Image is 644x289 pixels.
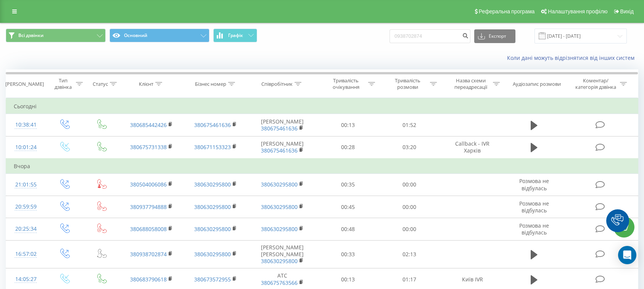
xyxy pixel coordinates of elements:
button: Всі дзвінки [6,29,106,42]
a: 380688058008 [130,225,167,233]
td: 00:13 [317,114,379,136]
div: Клієнт [139,81,153,87]
span: Розмова не відбулась [519,200,549,214]
td: 03:20 [379,136,441,159]
td: 00:35 [317,173,379,196]
a: 380630295800 [194,250,231,258]
span: Всі дзвінки [18,32,43,39]
td: Вчора [6,159,638,174]
td: 02:13 [379,240,441,268]
td: 00:48 [317,218,379,240]
div: Статус [93,81,108,87]
div: Тривалість очікування [325,77,366,90]
span: Реферальна програма [479,8,535,14]
div: Бізнес номер [195,81,226,87]
a: 380630295800 [194,181,231,188]
div: Співробітник [261,81,293,87]
div: Open Intercom Messenger [618,246,636,264]
div: 21:01:55 [14,177,38,192]
td: 01:52 [379,114,441,136]
a: 380675461636 [261,147,298,154]
span: Розмова не відбулась [519,177,549,191]
a: 380630295800 [261,203,298,210]
td: [PERSON_NAME] [PERSON_NAME] [248,240,317,268]
a: 380671153323 [194,143,231,151]
a: 380630295800 [194,203,231,210]
a: 380675763566 [261,279,298,286]
td: 00:00 [379,218,441,240]
td: Сьогодні [6,99,638,114]
div: Тривалість розмови [387,77,428,90]
a: 380683790618 [130,276,167,283]
a: 380675461636 [194,121,231,128]
td: Callback - IVR Харків [440,136,504,159]
div: 16:57:02 [14,247,38,262]
a: 380685442426 [130,121,167,128]
span: Вихід [620,8,634,14]
div: 14:05:27 [14,272,38,287]
div: [PERSON_NAME] [5,81,44,87]
a: 380504006086 [130,181,167,188]
div: Аудіозапис розмови [513,81,561,87]
a: 380630295800 [261,225,298,233]
a: 380675731338 [130,143,167,151]
a: 380673572955 [194,276,231,283]
td: [PERSON_NAME] [248,114,317,136]
div: 20:25:34 [14,222,38,236]
a: 380630295800 [261,257,298,265]
button: Графік [213,29,257,42]
input: Пошук за номером [390,29,470,43]
div: Тип дзвінка [52,77,74,90]
span: Налаштування профілю [548,8,607,14]
a: 380675461636 [261,125,298,132]
button: Основний [109,29,209,42]
a: 380630295800 [194,225,231,233]
td: 00:45 [317,196,379,218]
td: 00:00 [379,196,441,218]
td: 00:33 [317,240,379,268]
span: Розмова не відбулась [519,222,549,236]
a: 380938702874 [130,250,167,258]
div: Коментар/категорія дзвінка [573,77,618,90]
span: Графік [228,33,243,38]
div: Назва схеми переадресації [450,77,491,90]
div: 20:59:59 [14,199,38,214]
div: 10:01:24 [14,140,38,155]
button: Експорт [474,29,515,43]
td: [PERSON_NAME] [248,136,317,159]
a: 380630295800 [261,181,298,188]
div: 10:38:41 [14,117,38,132]
td: 00:28 [317,136,379,159]
a: Коли дані можуть відрізнятися вiд інших систем [507,54,638,61]
td: 00:00 [379,173,441,196]
a: 380937794888 [130,203,167,210]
